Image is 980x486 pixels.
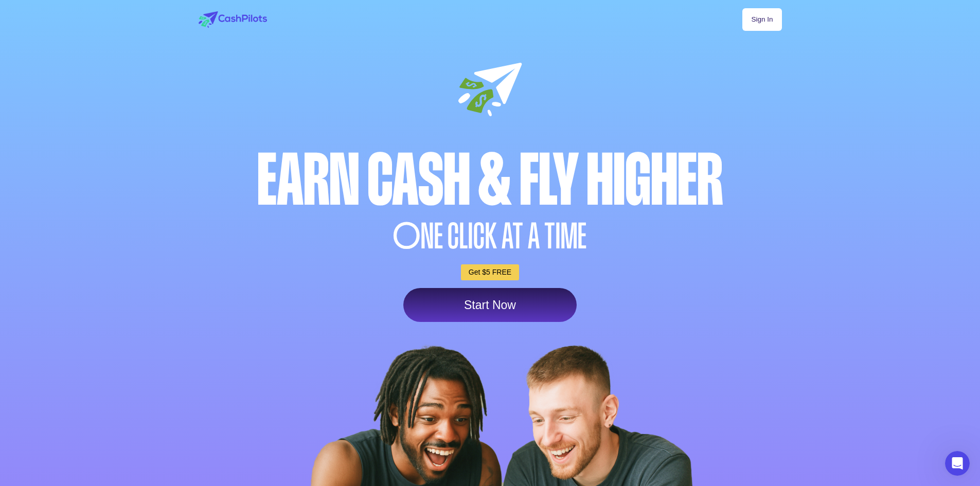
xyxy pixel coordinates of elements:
a: Sign In [742,8,781,31]
span: O [393,219,421,254]
iframe: Intercom live chat [945,451,970,476]
a: Get $5 FREE [461,264,519,280]
div: Earn Cash & Fly higher [196,145,785,216]
a: Start Now [403,288,577,322]
img: logo [199,11,267,28]
div: NE CLICK AT A TIME [196,219,785,254]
